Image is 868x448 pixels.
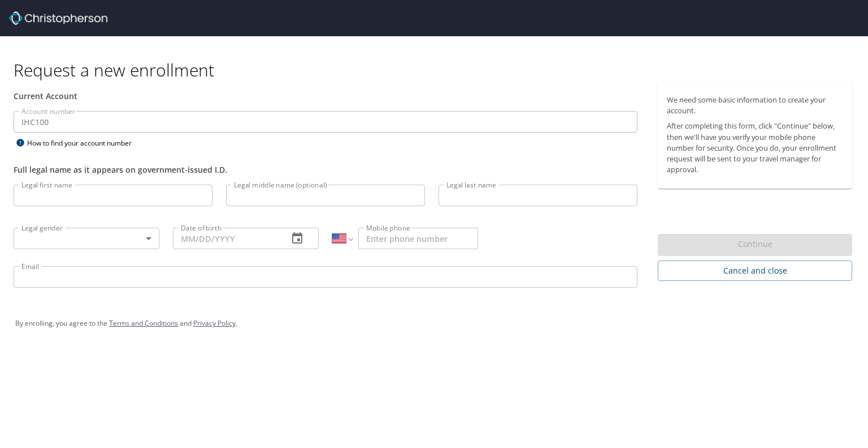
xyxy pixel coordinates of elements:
div: ​ [14,228,159,249]
div: Current Account [14,90,637,102]
input: MM/DD/YYYY [173,228,279,249]
button: Cancel and close [658,261,852,281]
a: Terms and Conditions [109,318,178,328]
span: Cancel and close [667,264,843,278]
input: Enter phone number [358,228,478,249]
div: Full legal name as it appears on government-issued I.D. [14,164,637,176]
p: We need some basic information to create your account. [667,95,843,116]
p: After completing this form, click "Continue" below, then we'll have you verify your mobile phone ... [667,121,843,175]
a: Privacy Policy [193,318,236,328]
h1: Request a new enrollment [14,59,861,81]
img: cbt logo [9,11,107,25]
div: How to find your account number [14,136,155,150]
div: By enrolling, you agree to the and . [15,309,853,338]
